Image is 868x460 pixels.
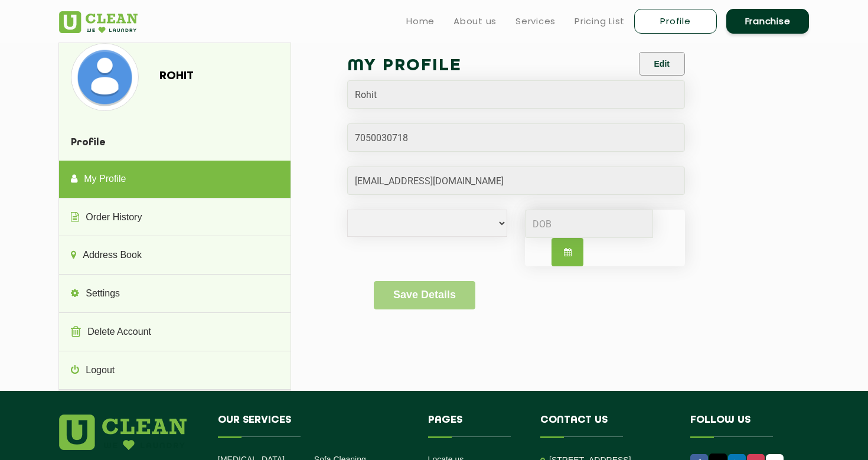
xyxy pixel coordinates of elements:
[59,314,290,351] a: Delete Account
[525,210,653,238] input: DOB
[59,199,290,237] a: Order History
[726,9,809,34] a: Franchise
[59,11,138,33] img: UClean Laundry and Dry Cleaning
[406,14,435,28] a: Home
[59,275,290,313] a: Settings
[59,126,290,161] h4: Profile
[59,161,290,198] a: My Profile
[540,415,673,437] h4: Contact us
[639,52,685,76] button: Edit
[218,415,410,437] h4: Our Services
[575,14,625,28] a: Pricing List
[428,415,523,437] h4: Pages
[74,46,136,108] img: avatardefault_92824.png
[374,281,475,309] button: Save Details
[59,237,290,275] a: Address Book
[634,9,717,34] a: Profile
[347,167,685,195] input: Email
[347,52,516,80] h2: My Profile
[347,80,685,109] input: Name
[347,123,685,152] input: Phone
[59,352,290,390] a: Logout
[690,415,794,437] h4: Follow us
[515,14,556,28] a: Services
[159,70,257,83] h4: Rohit
[453,14,497,28] a: About us
[59,415,187,450] img: logo.png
